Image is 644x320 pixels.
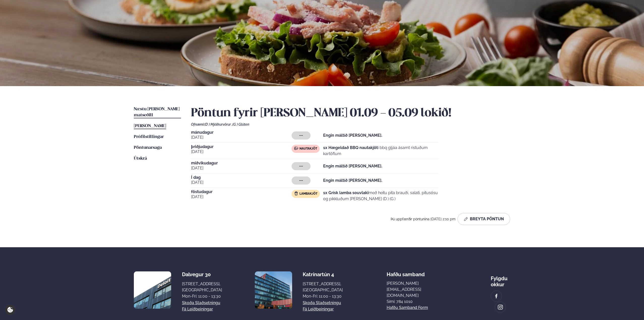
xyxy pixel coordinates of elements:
img: Lamb.svg [294,191,298,195]
img: image alt [498,304,503,310]
p: Sími: 784 1010 [387,299,447,305]
span: [DATE] [191,134,292,140]
strong: 1x Hægeldað BBQ nautakjöt [323,145,378,150]
button: Breyta Pöntun [457,213,510,225]
span: [DATE] [191,149,292,155]
strong: Engin máltíð [PERSON_NAME]. [323,178,382,183]
a: Næstu [PERSON_NAME] matseðill [134,106,181,118]
span: [DATE] [191,165,292,171]
img: beef.svg [294,146,298,150]
a: [PERSON_NAME][EMAIL_ADDRESS][DOMAIN_NAME] [387,280,447,299]
span: Prófílstillingar [134,135,164,139]
span: miðvikudagur [191,161,292,165]
div: [STREET_ADDRESS], [GEOGRAPHIC_DATA] [303,281,343,293]
p: með heitu pita brauði, salati, pitusósu og pikkluðum [PERSON_NAME] (D ) (G ) [323,190,438,202]
span: --- [299,164,303,168]
span: Nautakjöt [299,147,317,151]
p: í bbq gljáa ásamt ristuðum kartöflum [323,145,438,157]
a: Hafðu samband form [387,305,428,311]
div: [STREET_ADDRESS], [GEOGRAPHIC_DATA] [182,281,222,293]
div: Fylgdu okkur [491,271,510,288]
span: Hafðu samband [387,267,425,277]
span: föstudagur [191,190,292,194]
a: Skoða staðsetningu [303,300,341,306]
a: Prófílstillingar [134,134,164,140]
span: [PERSON_NAME] [134,124,166,128]
span: Útskrá [134,156,147,161]
a: Fá leiðbeiningar [182,306,213,312]
a: image alt [495,302,506,312]
a: Cookie settings [5,305,15,315]
h2: Pöntun fyrir [PERSON_NAME] 01.09 - 05.09 lokið! [191,106,510,120]
strong: 1x Grísk lamba souvlaki [323,190,369,195]
a: image alt [491,291,502,301]
a: Skoða staðsetningu [182,300,220,306]
span: Þú uppfærðir pöntunina [DATE] 2:10 pm [391,217,455,221]
img: image alt [255,271,292,309]
div: Dalvegur 30 [182,271,222,277]
a: Útskrá [134,156,147,162]
div: Mon-Fri: 11:00 - 13:30 [182,293,222,299]
a: [PERSON_NAME] [134,123,166,129]
span: --- [299,179,303,183]
span: Pöntunarsaga [134,146,162,150]
strong: Engin máltíð [PERSON_NAME]. [323,133,382,138]
span: þriðjudagur [191,145,292,149]
span: Lambakjöt [299,192,317,196]
span: (G ) Glúten [232,122,249,126]
a: Fá leiðbeiningar [303,306,334,312]
div: Mon-Fri: 11:00 - 13:30 [303,293,343,299]
span: (D ) Mjólkurvörur , [204,122,232,126]
div: Ofnæmi: [191,122,510,126]
span: [DATE] [191,194,292,200]
span: Í dag [191,175,292,180]
span: mánudagur [191,130,292,134]
span: --- [299,133,303,137]
img: image alt [494,293,499,299]
div: Katrínartún 4 [303,271,343,277]
span: Næstu [PERSON_NAME] matseðill [134,107,180,117]
strong: Engin máltíð [PERSON_NAME]. [323,164,382,168]
span: [DATE] [191,180,292,186]
img: image alt [134,271,171,309]
a: Pöntunarsaga [134,145,162,151]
